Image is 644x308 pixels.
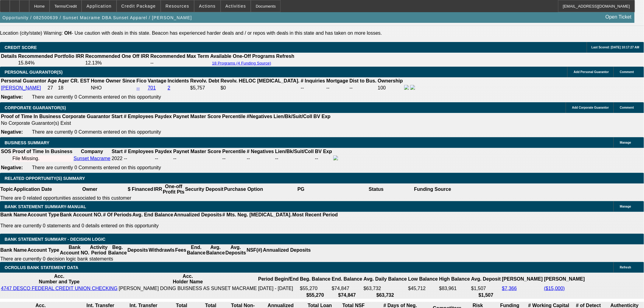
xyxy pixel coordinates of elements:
b: # Employees [124,149,154,154]
td: 12.13% [85,60,149,66]
b: Percentile [222,149,246,154]
th: End. Balance [187,244,206,256]
span: CREDIT SCORE [5,45,37,50]
span: Add Corporate Guarantor [572,106,609,109]
td: [DATE] - [DATE] [258,285,299,292]
th: Status [339,184,414,195]
th: [PERSON_NAME] [544,273,585,285]
span: Opportunity / 082500639 / Sunset Macrame DBA Sunset Apparel / [PERSON_NAME] [2,15,192,20]
th: Purchase Option [224,184,263,195]
b: Incidents [168,78,189,83]
span: Comment [620,70,634,74]
a: ($15,000) [544,286,565,291]
th: One-off Profit Pts [163,184,185,195]
td: 15.84% [18,60,84,66]
img: linkedin-icon.png [410,85,415,90]
b: Company [81,149,103,154]
b: Revolv. HELOC [MEDICAL_DATA]. [221,78,300,83]
th: Avg. Daily Balance [363,273,408,285]
th: Available One-Off Programs [210,53,275,59]
b: Paydex [155,149,172,154]
span: Credit Package [121,4,156,9]
td: $45,712 [408,285,438,292]
span: BANK STATEMENT SUMMARY-MANUAL [5,204,86,209]
b: # Inquiries [301,78,325,83]
a: Open Ticket [603,12,634,22]
th: # Of Periods [103,212,132,218]
span: PERSONAL GUARANTOR(S) [5,70,63,75]
img: facebook-icon.png [404,85,409,90]
b: # Employees [124,114,154,119]
div: -- [247,156,274,161]
span: OCROLUS BANK STATEMENT DATA [5,265,78,270]
td: -- [150,60,209,66]
b: Dist to Bus. [349,78,376,83]
span: Manage [620,141,631,144]
a: [PERSON_NAME] [1,85,41,90]
th: Beg. Balance [108,244,127,256]
th: Avg. Balance [206,244,225,256]
b: Start [111,114,122,119]
b: OH [64,30,72,36]
th: IRR [153,184,163,195]
th: $55,270 [300,292,331,298]
th: Activity Period [90,244,108,256]
th: Account Type [27,212,60,218]
td: 100 [377,85,403,91]
p: There are currently 0 statements and 0 details entered on this opportunity [0,223,338,229]
b: Paydex [155,114,172,119]
th: Bank Account NO. [60,212,103,218]
td: -- [155,155,172,162]
th: Most Recent Period [292,212,338,218]
span: CORPORATE GUARANTOR(S) [5,105,66,110]
b: Negative: [1,94,23,100]
span: Manage [620,205,631,208]
th: $74,847 [331,292,362,298]
a: -- [136,85,140,90]
b: # Negatives [247,149,274,154]
b: BV Exp [313,114,331,119]
th: Avg. Deposit [471,273,501,285]
div: File Missing. [12,156,72,161]
td: $55,270 [300,285,331,292]
span: RELATED OPPORTUNITY(S) SUMMARY [5,176,85,181]
th: $ Financed [128,184,154,195]
b: Negative: [1,165,23,170]
td: NHO [91,85,136,91]
th: SOS [1,149,12,155]
b: Vantage [148,78,166,83]
th: Acc. Number and Type [1,273,118,285]
th: PG [263,184,338,195]
td: -- [326,85,348,91]
a: 2 [168,85,170,90]
span: Resources [166,4,189,9]
b: #Negatives [247,114,273,119]
th: $63,732 [363,292,408,298]
th: Beg. Balance [300,273,331,285]
label: - Use caution with deals in this state. Beacon has experienced harder deals and / or repos with d... [64,30,382,36]
th: Proof of Time In Business [12,149,73,155]
td: -- [349,85,377,91]
b: Fico [136,78,146,83]
th: Proof of Time In Business [1,114,61,120]
th: Recommended One Off IRR [85,53,149,59]
td: No Corporate Guarantor(s) Exist [1,120,333,126]
th: Withdrawls [148,244,175,256]
span: Add Personal Guarantor [574,70,609,74]
td: $5,757 [190,85,220,91]
img: facebook-icon.png [333,156,338,160]
td: $83,961 [439,285,470,292]
th: Annualized Deposits [263,244,311,256]
th: Deposits [127,244,149,256]
th: Refresh [276,53,295,59]
span: Comment [620,106,634,109]
b: Ownership [378,78,403,83]
b: Age [47,78,57,83]
th: Fees [175,244,187,256]
th: Bank Account NO. [60,244,90,256]
th: NSF(#) [246,244,263,256]
span: There are currently 0 Comments entered on this opportunity [32,94,161,100]
span: Activities [226,4,246,9]
th: Funding Source [414,184,452,195]
th: Avg. Deposits [225,244,247,256]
